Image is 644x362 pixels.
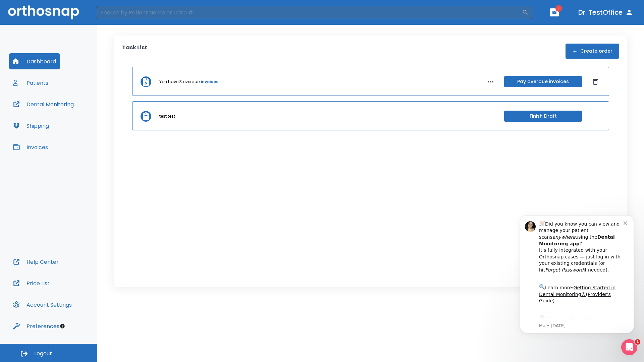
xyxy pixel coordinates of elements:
[9,96,78,112] button: Dental Monitoring
[590,76,601,87] button: Dismiss
[576,6,636,18] button: Dr. TestOffice
[9,139,52,155] button: Invoices
[96,6,522,19] input: Search by Patient Name or Case #
[566,44,619,59] button: Create order
[201,79,218,85] a: invoices
[159,79,200,85] p: You have 3 overdue
[635,339,640,345] span: 1
[9,75,52,91] button: Patients
[504,76,582,87] button: Pay overdue invoices
[9,297,76,313] button: Account Settings
[9,254,63,270] button: Help Center
[114,14,119,20] button: Dismiss notification
[122,44,147,59] p: Task List
[9,275,54,291] button: Price List
[510,205,644,344] iframe: Intercom notifications message
[59,323,65,329] div: Tooltip anchor
[504,111,582,122] button: Finish Draft
[159,113,175,119] p: test test
[8,5,79,19] img: Orthosnap
[34,350,52,357] span: Logout
[555,5,562,12] span: 1
[29,118,114,124] p: Message from Ma, sent 4w ago
[29,111,89,123] a: App Store
[621,339,637,355] iframe: Intercom live chat
[9,53,60,69] button: Dashboard
[29,109,114,143] div: Download the app: | ​ Let us know if you need help getting started!
[9,318,63,334] button: Preferences
[9,118,53,134] button: Shipping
